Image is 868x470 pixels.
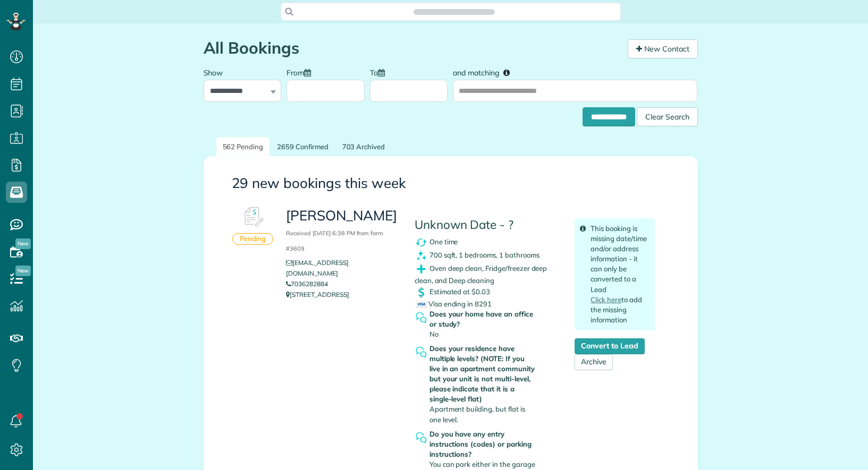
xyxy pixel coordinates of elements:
p: [STREET_ADDRESS] [286,289,398,300]
img: question_symbol_icon-fa7b350da2b2fea416cef77984ae4cf4944ea5ab9e3d5925827a5d6b7129d3f6.png [415,346,428,359]
h3: 29 new bookings this week [232,176,670,191]
label: To [370,62,390,82]
span: One time [429,237,458,246]
h4: Unknown Date - ? [415,218,559,232]
span: New [15,266,31,276]
a: 2659 Confirmed [271,137,334,157]
strong: Does your residence have multiple levels? (NOTE: If you live in an apartment community but your u... [429,344,537,404]
img: extras_symbol_icon-f5f8d448bd4f6d592c0b405ff41d4b7d97c126065408080e4130a9468bdbe444.png [415,262,428,276]
strong: Do you have any entry instructions (codes) or parking instructions? [429,429,537,459]
img: question_symbol_icon-fa7b350da2b2fea416cef77984ae4cf4944ea5ab9e3d5925827a5d6b7129d3f6.png [415,311,428,324]
img: Booking #596166 [237,201,269,233]
img: clean_symbol_icon-dd072f8366c07ea3eb8378bb991ecd12595f4b76d916a6f83395f9468ae6ecae.png [415,249,428,262]
span: Estimated at $0.03 [429,287,490,296]
a: 562 Pending [216,137,270,157]
img: recurrence_symbol_icon-7cc721a9f4fb8f7b0289d3d97f09a2e367b638918f1a67e51b1e7d8abe5fb8d8.png [415,236,428,249]
a: 703 Archived [336,137,392,157]
span: Apartment building, but flat is one level. [429,405,525,423]
label: From [286,62,316,82]
div: Pending [232,233,274,245]
small: Received [DATE] 6:38 PM from form #3609 [286,229,383,252]
a: Click here [591,295,621,304]
span: Oven deep clean, Fridge/freezer deep clean, and Deep cleaning [415,264,547,285]
span: Visa ending in 8291 [416,300,492,308]
a: Archive [575,354,613,370]
img: question_symbol_icon-fa7b350da2b2fea416cef77984ae4cf4944ea5ab9e3d5925827a5d6b7129d3f6.png [415,431,428,445]
label: and matching [453,62,517,82]
img: dollar_symbol_icon-bd8a6898b2649ec353a9eba708ae97d8d7348bddd7d2aed9b7e4bf5abd9f4af5.png [415,286,428,299]
a: 7036282884 [286,280,328,288]
strong: Does your home have an office or study? [429,309,537,329]
a: [EMAIL_ADDRESS][DOMAIN_NAME] [286,259,348,277]
a: Clear Search [637,109,698,117]
span: 700 sqft, 1 bedrooms, 1 bathrooms [429,251,540,259]
h3: [PERSON_NAME] [286,208,398,254]
h1: All Bookings [204,39,620,57]
div: This booking is missing date/time and/or address information - it can only be converted to a Lead... [575,218,655,330]
span: Search ZenMaid… [424,6,484,17]
span: New [15,238,31,249]
a: Convert to Lead [575,338,644,354]
span: No [429,330,439,338]
a: New Contact [628,39,698,58]
div: Clear Search [637,107,698,126]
